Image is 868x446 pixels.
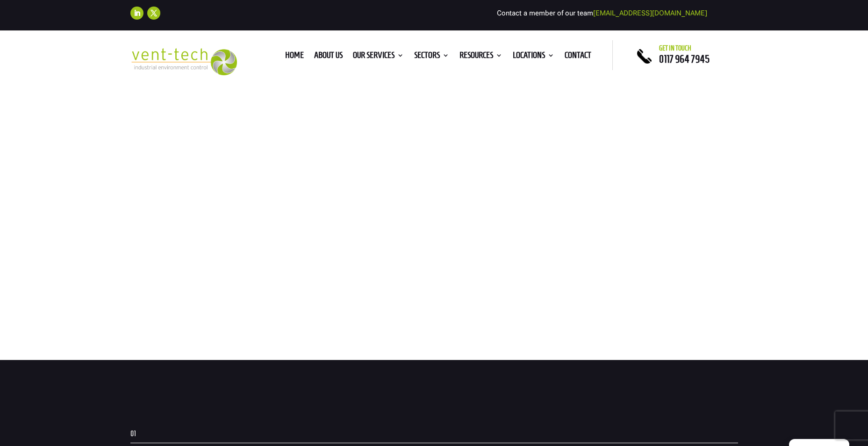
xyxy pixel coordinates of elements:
[147,7,160,20] a: Follow on X
[459,52,502,62] a: Resources
[130,430,738,438] p: 01
[513,52,554,62] a: Locations
[565,52,591,62] a: Contact
[130,48,237,76] img: 2023-09-27T08_35_16.549ZVENT-TECH---Clear-background
[497,9,707,17] span: Contact a member of our team
[353,52,404,62] a: Our Services
[659,53,710,65] a: 0117 964 7945
[130,7,143,20] a: Follow on LinkedIn
[659,44,691,52] span: Get in touch
[593,9,707,17] a: [EMAIL_ADDRESS][DOMAIN_NAME]
[285,52,304,62] a: Home
[314,52,343,62] a: About us
[414,52,449,62] a: Sectors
